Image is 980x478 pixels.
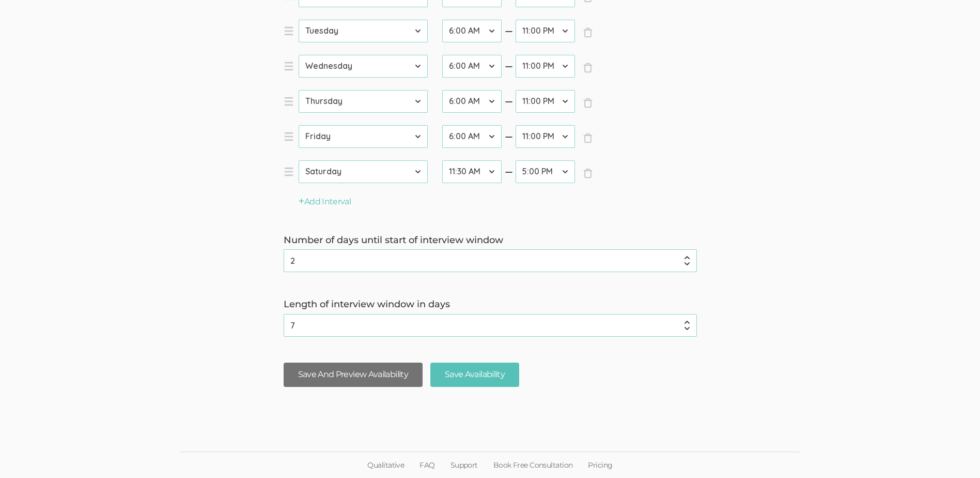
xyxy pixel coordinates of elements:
span: × [583,168,593,178]
label: Length of interview window in days [284,298,697,311]
button: Add Interval [299,196,351,208]
iframe: Chat Widget [928,428,980,478]
a: Pricing [580,452,620,478]
label: Number of days until start of interview window [284,234,697,247]
a: Qualitative [360,452,412,478]
span: × [583,133,593,143]
input: Save Availability [430,363,519,387]
span: × [583,63,593,73]
button: Save And Preview Availability [284,363,423,387]
span: × [583,27,593,38]
a: Book Free Consultation [486,452,581,478]
a: Support [443,452,486,478]
a: FAQ [412,452,442,478]
span: × [583,98,593,108]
